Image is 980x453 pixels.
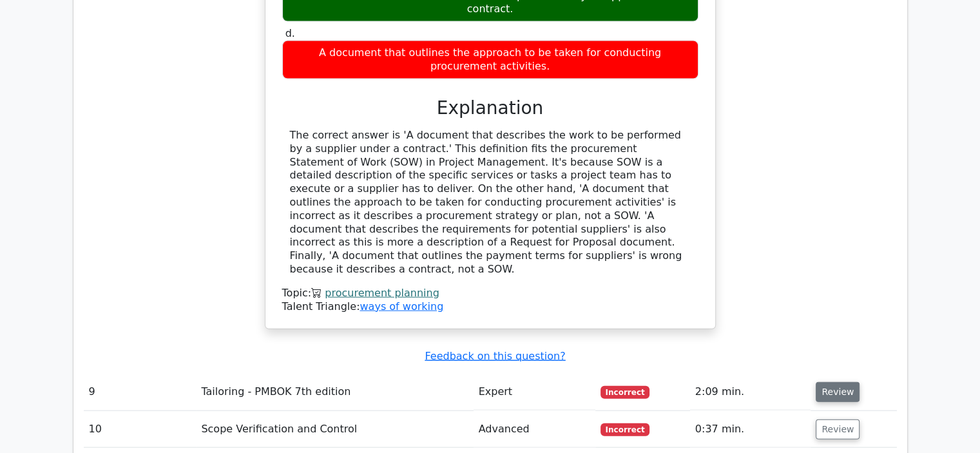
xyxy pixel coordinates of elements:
[290,129,691,276] div: The correct answer is 'A document that describes the work to be performed by a supplier under a c...
[84,374,197,410] td: 9
[196,374,473,410] td: Tailoring - PMBOK 7th edition
[360,300,443,313] a: ways of working
[474,411,595,448] td: Advanced
[285,27,295,39] span: d.
[690,411,811,448] td: 0:37 min.
[425,350,565,362] a: Feedback on this question?
[816,419,860,439] button: Review
[600,423,650,436] span: Incorrect
[474,374,595,410] td: Expert
[196,411,473,448] td: Scope Verification and Control
[290,97,691,119] h3: Explanation
[690,374,811,410] td: 2:09 min.
[600,386,650,399] span: Incorrect
[325,287,439,299] a: procurement planning
[84,411,197,448] td: 10
[282,287,698,300] div: Topic:
[282,41,698,79] div: A document that outlines the approach to be taken for conducting procurement activities.
[816,382,860,402] button: Review
[282,287,698,314] div: Talent Triangle:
